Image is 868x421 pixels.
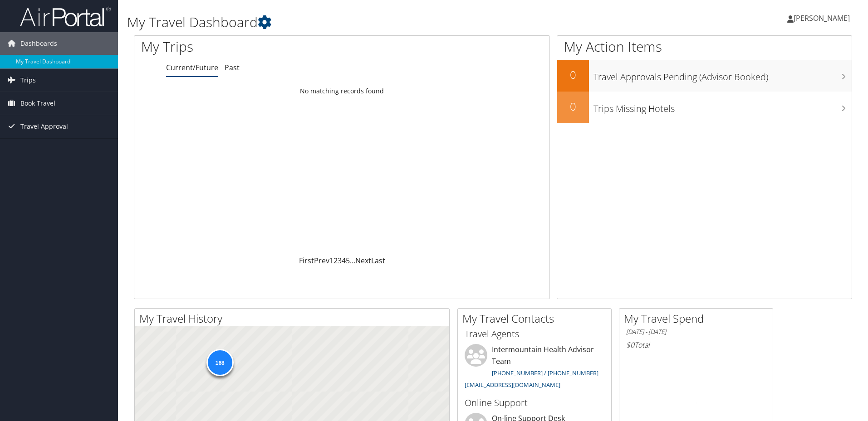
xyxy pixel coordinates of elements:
h2: 0 [557,99,589,114]
div: 168 [206,349,233,376]
span: [PERSON_NAME] [794,13,850,23]
span: Dashboards [20,32,57,55]
h1: My Action Items [557,37,852,56]
h2: My Travel History [139,311,449,326]
a: Past [225,63,240,73]
a: 2 [333,256,338,266]
span: Travel Approval [20,115,68,138]
h1: My Trips [141,37,370,56]
h6: [DATE] - [DATE] [626,328,766,336]
a: [PERSON_NAME] [787,5,859,32]
h6: Total [626,340,766,350]
h3: Travel Agents [465,328,604,340]
a: 4 [342,256,346,266]
h2: 0 [557,67,589,82]
span: Book Travel [20,92,55,115]
h3: Online Support [465,397,604,409]
img: airportal-logo.png [20,6,111,27]
h2: My Travel Spend [624,311,773,326]
h1: My Travel Dashboard [127,13,615,32]
a: 0Trips Missing Hotels [557,92,852,123]
h2: My Travel Contacts [462,311,611,326]
span: … [350,256,355,266]
span: Trips [20,69,36,92]
a: 5 [346,256,350,266]
h3: Travel Approvals Pending (Advisor Booked) [593,66,852,83]
a: 0Travel Approvals Pending (Advisor Booked) [557,60,852,92]
a: Next [355,256,371,266]
li: Intermountain Health Advisor Team [460,344,609,392]
a: 3 [338,256,342,266]
h3: Trips Missing Hotels [593,98,852,115]
a: Prev [314,256,329,266]
span: $0 [626,340,634,350]
a: First [299,256,314,266]
a: 1 [329,256,333,266]
a: [PHONE_NUMBER] / [PHONE_NUMBER] [492,369,598,377]
a: Current/Future [166,63,218,73]
td: No matching records found [134,83,549,99]
a: Last [371,256,385,266]
a: [EMAIL_ADDRESS][DOMAIN_NAME] [465,381,560,389]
